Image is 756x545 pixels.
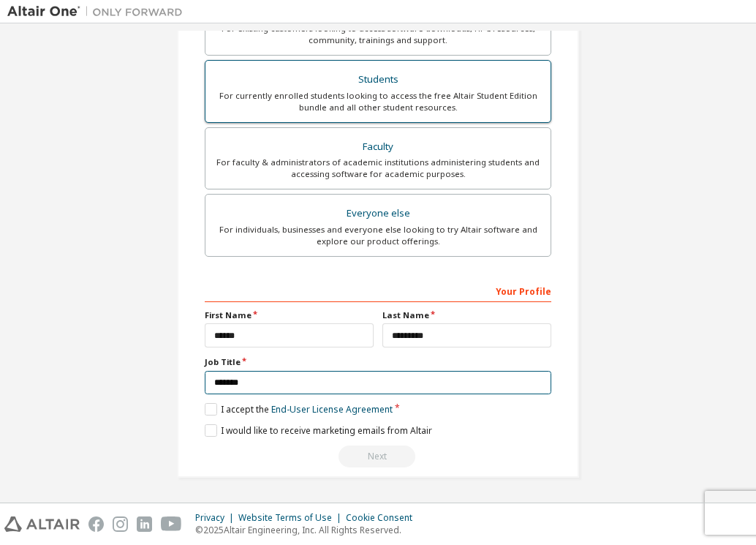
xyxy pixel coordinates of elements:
[7,4,190,19] img: Altair One
[205,424,432,437] label: I would like to receive marketing emails from Altair
[214,69,542,90] div: Students
[214,90,542,113] div: For currently enrolled students looking to access the free Altair Student Edition bundle and all ...
[205,446,551,467] div: Read and acccept EULA to continue
[137,516,152,532] img: linkedin.svg
[214,137,542,157] div: Faculty
[195,524,421,536] p: © 2025 Altair Engineering, Inc. All Rights Reserved.
[113,516,128,532] img: instagram.svg
[88,516,104,532] img: facebook.svg
[205,309,374,321] label: First Name
[205,356,551,368] label: Job Title
[271,403,393,416] a: End-User License Agreement
[346,512,421,524] div: Cookie Consent
[205,279,551,302] div: Your Profile
[161,516,182,532] img: youtube.svg
[214,203,542,224] div: Everyone else
[214,23,542,46] div: For existing customers looking to access software downloads, HPC resources, community, trainings ...
[205,403,393,416] label: I accept the
[238,512,346,524] div: Website Terms of Use
[214,224,542,247] div: For individuals, businesses and everyone else looking to try Altair software and explore our prod...
[214,157,542,180] div: For faculty & administrators of academic institutions administering students and accessing softwa...
[382,309,551,321] label: Last Name
[195,512,238,524] div: Privacy
[4,516,80,532] img: altair_logo.svg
